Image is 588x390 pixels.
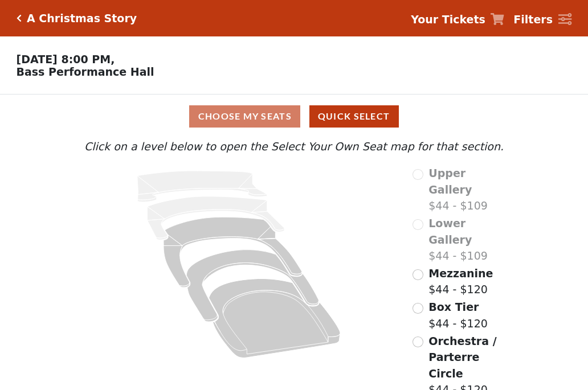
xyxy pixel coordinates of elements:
strong: Filters [513,13,553,26]
strong: Your Tickets [411,13,485,26]
p: Click on a level below to open the Select Your Own Seat map for that section. [81,138,507,155]
button: Quick Select [309,105,399,128]
a: Click here to go back to filters [17,14,22,22]
path: Lower Gallery - Seats Available: 0 [148,196,285,240]
path: Orchestra / Parterre Circle - Seats Available: 189 [209,279,341,358]
span: Orchestra / Parterre Circle [428,335,496,380]
span: Mezzanine [428,267,493,280]
label: $44 - $120 [428,265,493,298]
path: Upper Gallery - Seats Available: 0 [137,171,267,202]
label: $44 - $109 [428,215,507,264]
span: Box Tier [428,301,479,313]
label: $44 - $120 [428,299,488,331]
a: Filters [513,11,571,28]
a: Your Tickets [411,11,504,28]
label: $44 - $109 [428,165,507,214]
span: Upper Gallery [428,167,472,196]
h5: A Christmas Story [27,12,137,25]
span: Lower Gallery [428,217,472,246]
